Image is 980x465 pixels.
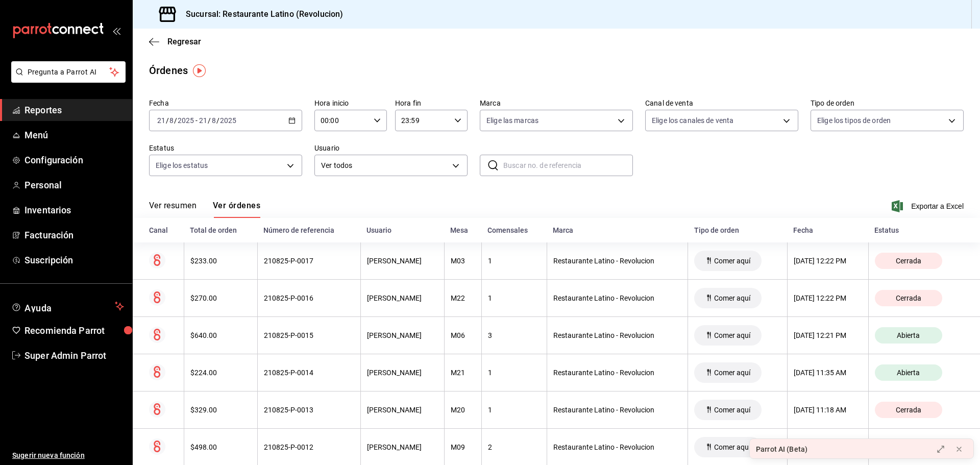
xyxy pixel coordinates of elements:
span: Comer aquí [710,443,754,451]
span: Suscripción [24,253,124,267]
span: Regresar [167,37,201,46]
a: Pregunta a Parrot AI [7,74,126,85]
div: 210825-P-0013 [264,406,354,414]
input: -- [199,116,208,125]
div: M21 [451,369,475,377]
button: Exportar a Excel [894,200,964,212]
button: Ver resumen [149,201,197,218]
div: navigation tabs [149,201,260,218]
span: Configuración [24,153,124,167]
span: Comer aquí [710,331,754,339]
span: Reportes [24,103,124,117]
span: Comer aquí [710,257,754,265]
button: open_drawer_menu [112,27,120,35]
span: / [208,116,211,125]
div: $270.00 [190,294,251,302]
label: Canal de venta [645,100,798,107]
span: Abierta [893,331,924,339]
span: Cerrada [892,406,925,414]
div: Estatus [874,226,964,234]
span: Ayuda [24,300,111,312]
span: Cerrada [892,294,925,302]
div: Restaurante Latino - Revolucion [553,257,682,265]
button: Regresar [149,37,201,46]
input: ---- [219,116,237,125]
div: Restaurante Latino - Revolucion [553,294,682,302]
div: Marca [553,226,682,234]
div: $498.00 [190,443,251,451]
div: 210825-P-0014 [264,369,354,377]
span: Elige los estatus [156,160,208,170]
button: Ver órdenes [213,201,260,218]
div: M20 [451,406,475,414]
span: Pregunta a Parrot AI [28,67,110,78]
h3: Sucursal: Restaurante Latino (Revolucion) [178,8,343,20]
div: 210825-P-0015 [264,331,354,339]
div: [PERSON_NAME] [367,331,438,339]
div: M09 [451,443,475,451]
div: 210825-P-0012 [264,443,354,451]
div: Parrot AI (Beta) [756,444,807,455]
span: - [195,116,198,125]
div: Número de referencia [263,226,354,234]
input: -- [157,116,166,125]
span: Elige los tipos de orden [817,115,891,126]
div: 1 [488,369,541,377]
div: Fecha [793,226,862,234]
div: M22 [451,294,475,302]
div: Restaurante Latino - Revolucion [553,406,682,414]
div: 210825-P-0016 [264,294,354,302]
label: Marca [480,100,633,107]
div: [DATE] 11:35 AM [794,369,862,377]
label: Usuario [314,144,468,152]
div: $329.00 [190,406,251,414]
div: $640.00 [190,331,251,339]
span: Comer aquí [710,369,754,377]
input: Buscar no. de referencia [503,155,633,176]
div: Órdenes [149,63,188,78]
div: 1 [488,257,541,265]
span: Elige las marcas [486,115,538,126]
span: Menú [24,128,124,142]
input: -- [211,116,216,125]
div: [DATE] 11:18 AM [794,406,862,414]
div: M06 [451,331,475,339]
div: Comensales [487,226,541,234]
input: ---- [177,116,194,125]
span: Cerrada [892,257,925,265]
div: [PERSON_NAME] [367,443,438,451]
div: 3 [488,331,541,339]
span: Ver todos [321,160,449,171]
label: Hora fin [395,100,468,107]
img: Tooltip marker [193,64,206,77]
label: Hora inicio [314,100,387,107]
div: [DATE] 12:22 PM [794,257,862,265]
span: Elige los canales de venta [652,115,733,126]
div: Mesa [450,226,475,234]
div: Restaurante Latino - Revolucion [553,331,682,339]
div: [PERSON_NAME] [367,294,438,302]
span: Abierta [893,369,924,377]
div: [PERSON_NAME] [367,257,438,265]
div: 1 [488,294,541,302]
span: / [174,116,177,125]
button: Pregunta a Parrot AI [11,61,126,83]
div: 210825-P-0017 [264,257,354,265]
div: Usuario [366,226,438,234]
span: Facturación [24,228,124,242]
span: Inventarios [24,203,124,217]
div: [DATE] 12:22 PM [794,294,862,302]
div: M03 [451,257,475,265]
span: Personal [24,178,124,192]
div: Restaurante Latino - Revolucion [553,369,682,377]
span: Comer aquí [710,294,754,302]
label: Tipo de orden [811,100,964,107]
span: / [166,116,169,125]
span: Super Admin Parrot [24,349,124,362]
div: Tipo de orden [694,226,781,234]
label: Fecha [149,100,302,107]
label: Estatus [149,144,302,152]
span: Comer aquí [710,406,754,414]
